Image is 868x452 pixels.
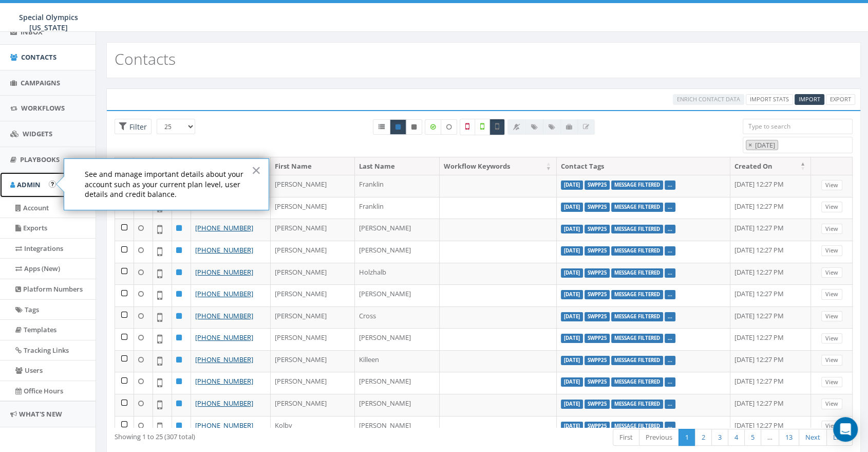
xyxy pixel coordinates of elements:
[730,157,811,175] th: Created On: activate to sort column descending
[584,268,610,278] label: SWPP25
[611,400,663,409] label: message filtered
[561,203,583,212] label: [DATE]
[611,356,663,365] label: message filtered
[613,429,639,446] a: First
[561,400,583,409] label: [DATE]
[695,429,712,446] a: 2
[730,372,811,394] td: [DATE] 12:27 PM
[395,124,401,130] i: This phone number is subscribed and will receive texts.
[355,175,439,197] td: Franklin
[355,394,439,416] td: [PERSON_NAME]
[561,268,583,278] label: [DATE]
[195,399,253,408] a: [PHONE_NUMBER]
[611,203,663,212] label: message filtered
[678,429,695,446] a: 1
[668,357,672,364] a: ...
[668,423,672,429] a: ...
[799,95,820,103] span: CSV files only
[195,245,253,255] a: [PHONE_NUMBER]
[460,119,475,135] label: Not a Mobile
[730,416,811,438] td: [DATE] 12:27 PM
[271,372,355,394] td: [PERSON_NAME]
[668,291,672,298] a: ...
[826,429,853,446] a: Last
[668,269,672,276] a: ...
[821,377,842,388] a: View
[20,155,60,164] span: Playbooks
[668,378,672,385] a: ...
[355,416,439,438] td: [PERSON_NAME]
[271,394,355,416] td: [PERSON_NAME]
[195,202,253,211] a: [PHONE_NUMBER]
[115,119,152,135] span: Advance Filter
[561,312,583,321] label: [DATE]
[668,247,672,254] a: ...
[668,401,672,407] a: ...
[355,328,439,350] td: [PERSON_NAME]
[17,180,41,189] span: Admin
[441,119,457,135] label: Data not Enriched
[821,202,842,212] a: View
[730,219,811,241] td: [DATE] 12:27 PM
[85,169,248,200] p: See and manage important details about your account such as your current plan level, user details...
[195,223,253,232] a: [PHONE_NUMBER]
[23,129,52,138] span: Widgets
[355,306,439,329] td: Cross
[584,246,610,256] label: SWPP25
[821,180,842,191] a: View
[115,50,176,67] h2: Contacts
[19,12,78,32] span: Special Olympics [US_STATE]
[761,429,779,446] a: …
[49,180,56,188] button: Open In-App Guide
[730,263,811,285] td: [DATE] 12:27 PM
[639,429,679,446] a: Previous
[475,119,490,135] label: Validated
[730,306,811,329] td: [DATE] 12:27 PM
[561,356,583,365] label: [DATE]
[195,333,253,342] a: [PHONE_NUMBER]
[730,328,811,350] td: [DATE] 12:27 PM
[271,328,355,350] td: [PERSON_NAME]
[373,119,390,135] a: All contacts
[195,376,253,386] a: [PHONE_NUMBER]
[821,267,842,278] a: View
[799,95,820,103] span: Import
[821,245,842,256] a: View
[746,94,793,105] a: Import Stats
[557,157,730,175] th: Contact Tags
[411,124,417,130] i: This phone number is unsubscribed and has opted-out of all texts.
[584,312,610,321] label: SWPP25
[584,356,610,365] label: SWPP25
[584,400,610,409] label: SWPP25
[728,429,745,446] a: 4
[730,175,811,197] td: [DATE] 12:27 PM
[115,428,413,442] div: Showing 1 to 25 (307 total)
[584,377,610,387] label: SWPP25
[584,334,610,343] label: SWPP25
[611,422,663,431] label: message filtered
[584,290,610,299] label: SWPP25
[584,203,610,212] label: SWPP25
[271,175,355,197] td: [PERSON_NAME]
[355,197,439,219] td: Franklin
[826,94,855,105] a: Export
[191,157,271,175] th: Phone #: activate to sort column ascending
[355,241,439,263] td: [PERSON_NAME]
[561,377,583,387] label: [DATE]
[271,416,355,438] td: Kolby
[21,52,56,62] span: Contacts
[799,429,827,446] a: Next
[561,180,583,190] label: [DATE]
[584,225,610,234] label: SWPP25
[561,422,583,431] label: [DATE]
[251,162,261,178] button: Close
[489,119,505,135] label: Not Validated
[355,219,439,241] td: [PERSON_NAME]
[821,355,842,366] a: View
[821,289,842,300] a: View
[271,263,355,285] td: [PERSON_NAME]
[611,246,663,256] label: message filtered
[271,350,355,372] td: [PERSON_NAME]
[668,182,672,188] a: ...
[754,140,778,150] span: [DATE]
